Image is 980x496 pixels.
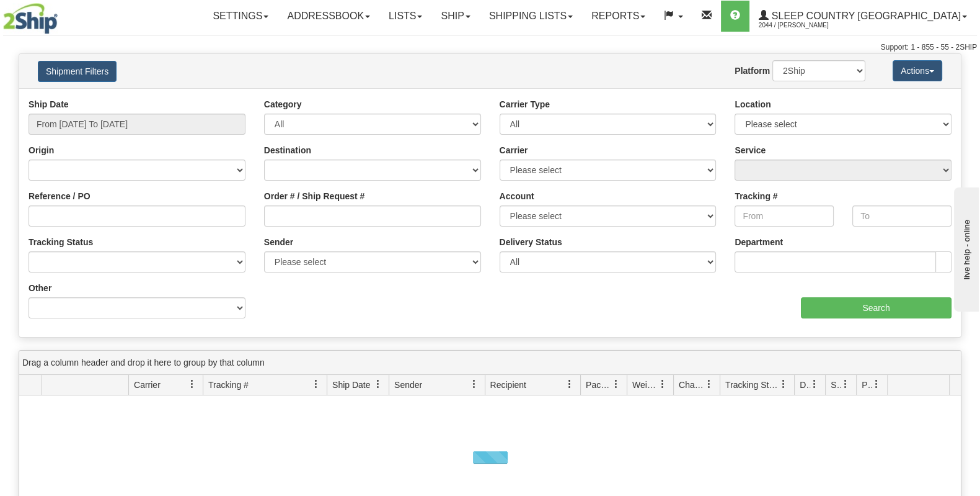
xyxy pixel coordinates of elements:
label: Order # / Ship Request # [264,190,365,202]
label: Service [735,144,766,156]
span: 2044 / [PERSON_NAME] [759,19,852,32]
span: Carrier [134,379,161,391]
label: Other [29,282,51,294]
a: Recipient filter column settings [559,374,580,395]
input: From [735,205,834,227]
label: Account [500,190,534,202]
a: Shipment Issues filter column settings [835,374,856,395]
label: Department [735,236,783,248]
a: Reports [582,1,655,32]
span: Shipment Issues [831,379,841,391]
label: Category [264,98,302,110]
a: Ship [431,1,479,32]
input: Search [801,297,951,318]
label: Carrier Type [500,98,550,110]
button: Shipment Filters [38,61,117,82]
span: Tracking Status [725,379,779,391]
span: Recipient [490,379,526,391]
span: Charge [679,379,705,391]
a: Tracking # filter column settings [306,374,327,395]
label: Origin [29,144,54,156]
a: Carrier filter column settings [182,374,203,395]
a: Tracking Status filter column settings [773,374,794,395]
label: Destination [264,144,311,156]
a: Pickup Status filter column settings [866,374,887,395]
a: Ship Date filter column settings [368,374,389,395]
label: Reference / PO [29,190,90,202]
a: Lists [379,1,431,32]
input: To [852,205,951,227]
div: grid grouping header [19,351,961,375]
label: Delivery Status [500,236,562,248]
a: Sleep Country [GEOGRAPHIC_DATA] 2044 / [PERSON_NAME] [749,1,976,32]
iframe: chat widget [951,184,979,311]
a: Charge filter column settings [699,374,720,395]
label: Location [735,98,770,110]
a: Sender filter column settings [464,374,485,395]
span: Sender [394,379,422,391]
a: Packages filter column settings [606,374,627,395]
span: Delivery Status [800,379,810,391]
span: Weight [632,379,658,391]
label: Sender [264,236,293,248]
label: Tracking Status [29,236,93,248]
div: live help - online [9,11,115,20]
label: Carrier [500,144,528,156]
button: Actions [893,60,942,81]
a: Settings [203,1,278,32]
label: Platform [735,65,770,77]
span: Sleep Country [GEOGRAPHIC_DATA] [769,11,961,21]
a: Delivery Status filter column settings [804,374,825,395]
a: Shipping lists [480,1,582,32]
label: Ship Date [29,98,69,110]
span: Packages [586,379,612,391]
label: Tracking # [735,190,777,202]
img: logo2044.jpg [3,3,58,34]
span: Tracking # [208,379,249,391]
a: Addressbook [278,1,379,32]
span: Pickup Status [862,379,872,391]
span: Ship Date [332,379,370,391]
div: Support: 1 - 855 - 55 - 2SHIP [3,42,977,53]
a: Weight filter column settings [652,374,673,395]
